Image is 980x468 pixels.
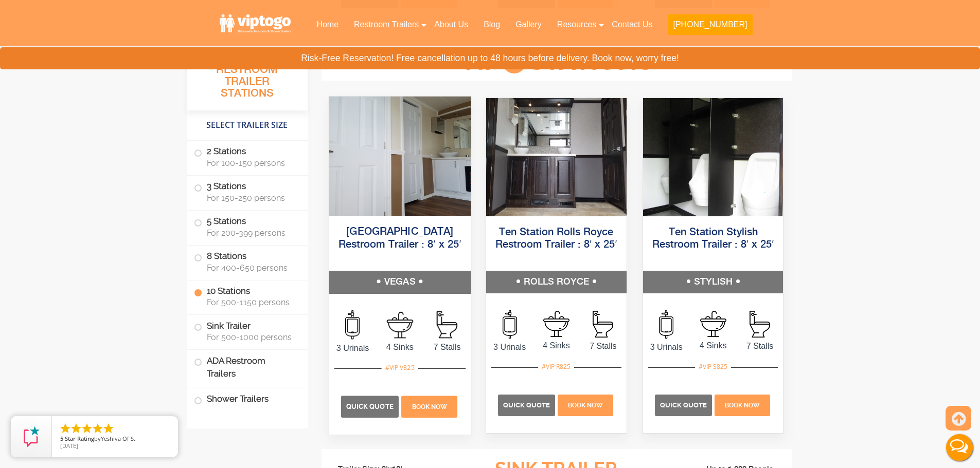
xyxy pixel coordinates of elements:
a: Book Now [400,401,458,410]
a: Home [309,13,346,36]
span: For 150-250 persons [207,193,295,203]
h5: ROLLS ROYCE [486,271,627,293]
span: Quick Quote [660,401,707,409]
label: Sink Trailer [194,315,300,347]
a: Quick Quote [655,400,714,409]
img: Review Rating [21,426,42,447]
label: ADA Restroom Trailers [194,350,300,385]
button: [PHONE_NUMBER] [668,14,752,35]
img: an icon of urinal [503,310,517,339]
span: 4 Sinks [376,341,423,353]
a: Resources [549,13,604,36]
h3: All Portable Restroom Trailer Stations [187,49,308,110]
div: #VIP R825 [538,360,574,373]
a: Restroom Trailers [346,13,426,36]
li:  [81,422,93,435]
span: Book Now [412,403,447,410]
a: Book Now [714,400,772,409]
span: by [60,436,170,443]
span: 3 Urinals [329,342,376,354]
label: 5 Stations [194,211,300,242]
a: Book Now [557,400,615,409]
li:  [59,422,72,435]
img: an icon of sink [386,311,413,338]
img: an icon of stall [750,311,770,338]
a: Ten Station Rolls Royce Restroom Trailer : 8′ x 25′ [495,227,617,250]
a: Contact Us [604,13,660,36]
h4: Select Trailer Size [187,116,308,135]
img: an icon of urinal [345,310,360,339]
div: #VIP S825 [695,360,731,373]
img: an icon of stall [593,311,613,338]
li:  [70,422,82,435]
span: 7 Stalls [580,340,627,352]
span: For 100-150 persons [207,158,295,168]
img: an icon of sink [543,311,569,337]
li:  [102,422,115,435]
label: 10 Stations [194,280,300,312]
li:  [92,422,104,435]
h5: VEGAS [329,271,470,293]
span: 3 Urinals [486,341,533,353]
span: For 500-1150 persons [207,297,295,307]
div: #VIP V825 [381,361,418,374]
img: an icon of stall [436,311,457,338]
a: Blog [476,13,508,36]
img: A front view of trailer booth with ten restrooms, and two doors with male and female sign on them [329,96,470,215]
span: Book Now [568,402,603,409]
a: About Us [426,13,476,36]
span: For 400-650 persons [207,263,295,273]
a: Quick Quote [498,400,557,409]
label: Shower Trailers [194,388,300,410]
span: 7 Stalls [737,340,783,352]
img: an icon of urinal [659,310,673,339]
img: an icon of sink [700,311,726,337]
img: A front view of trailer booth with ten restrooms, and two doors with male and female sign on them [643,98,783,216]
span: Star Rating [65,435,94,442]
span: Yeshiva Of S. [101,435,135,442]
span: For 200-399 persons [207,228,295,238]
button: Live Chat [939,427,980,468]
span: 5 [60,435,63,442]
label: 3 Stations [194,176,300,208]
h3: VIP Stations [443,47,669,76]
span: [DATE] [60,442,78,450]
a: Ten Station Stylish Restroom Trailer : 8′ x 25′ [652,227,774,250]
span: 3 Urinals [643,341,690,353]
a: [GEOGRAPHIC_DATA] Restroom Trailer : 8′ x 25′ [338,227,461,250]
span: Quick Quote [346,402,393,410]
a: Gallery [508,13,549,36]
span: Book Now [725,402,760,409]
label: 8 Stations [194,246,300,277]
span: 4 Sinks [690,340,737,352]
span: For 500-1000 persons [207,332,295,342]
a: Quick Quote [341,401,400,410]
img: A front view of trailer booth with ten restrooms, and two doors with male and female sign on them [486,98,627,216]
h5: STYLISH [643,271,783,293]
span: 4 Sinks [533,340,580,352]
label: 2 Stations [194,141,300,173]
span: 7 Stalls [423,341,471,353]
a: [PHONE_NUMBER] [660,13,760,41]
span: Quick Quote [503,401,550,409]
